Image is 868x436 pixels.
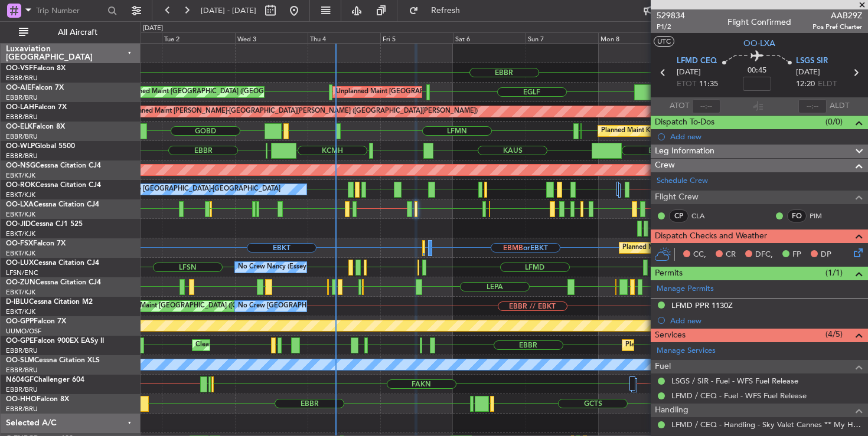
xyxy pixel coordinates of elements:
span: Services [655,329,686,342]
a: LFMD / CEQ - Handling - Sky Valet Cannes ** My Handling**LFMD / CEQ [671,419,862,430]
span: 00:45 [748,65,766,77]
a: D-IBLUCessna Citation M2 [6,299,93,306]
span: (1/1) [825,267,843,279]
span: Refresh [421,6,471,15]
div: LFMD PPR 1130Z [671,300,733,310]
input: Trip Number [36,2,104,19]
a: OO-LUXCessna Citation CJ4 [6,260,99,267]
a: EBKT/KJK [6,191,35,199]
a: EBBR/BRU [6,113,38,122]
span: Dispatch Checks and Weather [655,230,767,243]
span: All Aircraft [31,28,125,37]
a: LFMD / CEQ - Fuel - WFS Fuel Release [671,391,807,401]
a: OO-ROKCessna Citation CJ4 [6,182,101,189]
div: CP [669,209,688,222]
span: ATOT [670,100,689,112]
a: OO-VSFFalcon 8X [6,65,66,72]
span: LFMD CEQ [677,55,717,67]
span: OO-HHO [6,396,37,403]
a: EBBR/BRU [6,385,38,394]
div: Planned Maint [GEOGRAPHIC_DATA] ([GEOGRAPHIC_DATA] National) [625,336,839,354]
span: DP [821,249,831,261]
div: Unplanned Maint [GEOGRAPHIC_DATA] ([GEOGRAPHIC_DATA] National) [336,83,558,101]
div: Cleaning [GEOGRAPHIC_DATA] ([GEOGRAPHIC_DATA] National) [195,336,393,354]
div: Sun 7 [526,32,598,43]
div: A/C Unavailable [GEOGRAPHIC_DATA]-[GEOGRAPHIC_DATA] [92,181,280,198]
span: AAB29Z [812,9,862,22]
span: 12:20 [796,78,815,90]
a: OO-WLPGlobal 5500 [6,143,75,150]
span: 11:35 [699,78,718,90]
span: Pos Pref Charter [812,22,862,32]
span: Dispatch To-Dos [655,116,714,129]
a: EBBR/BRU [6,346,38,355]
div: FO [787,209,807,222]
a: OO-SLMCessna Citation XLS [6,357,100,364]
a: Schedule Crew [657,175,708,187]
div: Planned Maint [PERSON_NAME]-[GEOGRAPHIC_DATA][PERSON_NAME] ([GEOGRAPHIC_DATA][PERSON_NAME]) [129,103,478,120]
a: EBBR/BRU [6,132,38,141]
span: DFC, [755,249,773,261]
span: OO-GPE [6,337,34,345]
a: Manage Services [657,345,716,357]
a: EBKT/KJK [6,307,35,316]
div: Mon 8 [598,32,671,43]
span: Flight Crew [655,191,699,204]
span: OO-GPP [6,318,34,325]
a: OO-ZUNCessna Citation CJ4 [6,279,101,286]
a: Manage Permits [657,283,714,295]
a: OO-NSGCessna Citation CJ4 [6,162,101,169]
a: PIM [810,211,836,221]
div: [DATE] [143,24,163,34]
span: P1/2 [657,22,685,32]
div: Tue 2 [162,32,234,43]
span: OO-NSG [6,162,35,169]
a: OO-AIEFalcon 7X [6,84,64,91]
a: EBBR/BRU [6,74,38,83]
div: Fri 5 [380,32,453,43]
span: ETOT [677,78,696,90]
span: OO-WLP [6,143,35,150]
a: UUMO/OSF [6,327,41,336]
a: EBBR/BRU [6,152,38,160]
a: EBKT/KJK [6,288,35,297]
a: EBBR/BRU [6,366,38,375]
button: Refresh [403,1,474,20]
span: OO-ELK [6,123,32,130]
span: OO-LUX [6,260,34,267]
a: EBKT/KJK [6,230,35,238]
a: OO-GPPFalcon 7X [6,318,66,325]
span: (4/5) [825,328,843,340]
span: [DATE] - [DATE] [201,5,256,16]
a: OO-LAHFalcon 7X [6,104,67,111]
span: [DATE] [796,67,820,78]
span: OO-VSF [6,65,33,72]
a: LSGS / SIR - Fuel - WFS Fuel Release [671,376,798,386]
div: Thu 4 [308,32,380,43]
span: OO-SLM [6,357,34,364]
a: EBKT/KJK [6,249,35,258]
a: OO-LXACessna Citation CJ4 [6,201,99,208]
span: (0/0) [825,116,843,128]
span: Permits [655,267,683,280]
a: LFSN/ENC [6,268,38,277]
span: D-IBLU [6,299,29,306]
span: Handling [655,404,688,417]
span: OO-ZUN [6,279,35,286]
span: 529834 [657,9,685,22]
a: EBKT/KJK [6,210,35,219]
div: AOG Maint [GEOGRAPHIC_DATA] ([GEOGRAPHIC_DATA] National) [123,297,328,315]
div: Planned Maint [GEOGRAPHIC_DATA] ([GEOGRAPHIC_DATA]) [126,83,312,101]
a: OO-ELKFalcon 8X [6,123,65,130]
a: OO-GPEFalcon 900EX EASy II [6,337,104,345]
span: N604GF [6,376,34,383]
a: EBKT/KJK [6,171,35,180]
span: ALDT [830,100,849,112]
div: No Crew [GEOGRAPHIC_DATA] ([GEOGRAPHIC_DATA] National) [238,297,436,315]
a: EBBR/BRU [6,93,38,102]
span: OO-AIE [6,84,31,91]
span: FP [792,249,801,261]
span: OO-FSX [6,240,33,247]
span: OO-ROK [6,182,35,189]
a: OO-JIDCessna CJ1 525 [6,221,83,228]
